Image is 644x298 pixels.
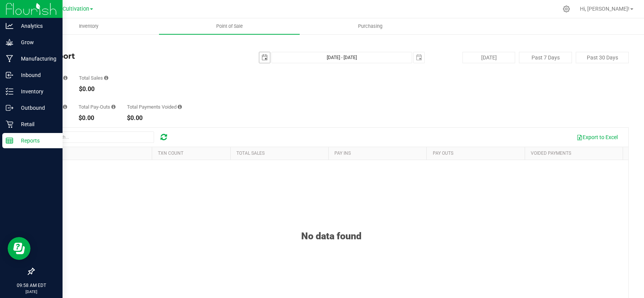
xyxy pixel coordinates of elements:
[6,88,13,95] inline-svg: Inventory
[79,86,108,92] div: $0.00
[159,18,300,34] a: Point of Sale
[79,115,116,121] div: $0.00
[13,54,59,63] p: Manufacturing
[63,104,67,109] i: Sum of all cash pay-ins added to tills within the date range.
[104,75,108,80] i: Sum of all successful, non-voided payment transaction amounts (excluding tips and transaction fee...
[300,18,440,34] a: Purchasing
[40,131,154,143] input: Search...
[6,71,13,79] inline-svg: Inbound
[63,6,89,12] span: Cultivation
[111,104,116,109] i: Sum of all cash pay-outs removed from tills within the date range.
[34,52,232,60] h4: Till Report
[69,23,109,30] span: Inventory
[531,151,571,156] a: Voided Payments
[13,70,59,80] p: Inbound
[580,6,630,12] span: Hi, [PERSON_NAME]!
[6,104,13,112] inline-svg: Outbound
[13,21,59,30] p: Analytics
[259,52,270,63] span: select
[8,237,31,260] iframe: Resource center
[414,52,424,63] span: select
[13,38,59,47] p: Grow
[334,151,351,156] a: Pay Ins
[463,52,516,63] button: [DATE]
[79,104,116,109] div: Total Pay-Outs
[3,289,59,295] p: [DATE]
[433,151,453,156] a: Pay Outs
[6,137,13,144] inline-svg: Reports
[13,120,59,129] p: Retail
[236,151,265,156] a: Total Sales
[79,75,108,80] div: Total Sales
[13,87,59,96] p: Inventory
[34,211,628,242] div: No data found
[13,103,59,112] p: Outbound
[6,38,13,46] inline-svg: Grow
[178,104,182,109] i: Sum of all voided payment transaction amounts (excluding tips and transaction fees) within the da...
[206,23,253,30] span: Point of Sale
[18,18,159,34] a: Inventory
[562,5,571,13] div: Manage settings
[519,52,572,63] button: Past 7 Days
[6,120,13,128] inline-svg: Retail
[572,131,623,144] button: Export to Excel
[13,136,59,145] p: Reports
[3,282,59,289] p: 09:58 AM EDT
[6,22,13,30] inline-svg: Analytics
[63,75,67,80] i: Count of all successful payment transactions, possibly including voids, refunds, and cash-back fr...
[348,23,393,30] span: Purchasing
[158,151,183,156] a: TXN Count
[127,115,182,121] div: $0.00
[6,55,13,62] inline-svg: Manufacturing
[576,52,629,63] button: Past 30 Days
[127,104,182,109] div: Total Payments Voided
